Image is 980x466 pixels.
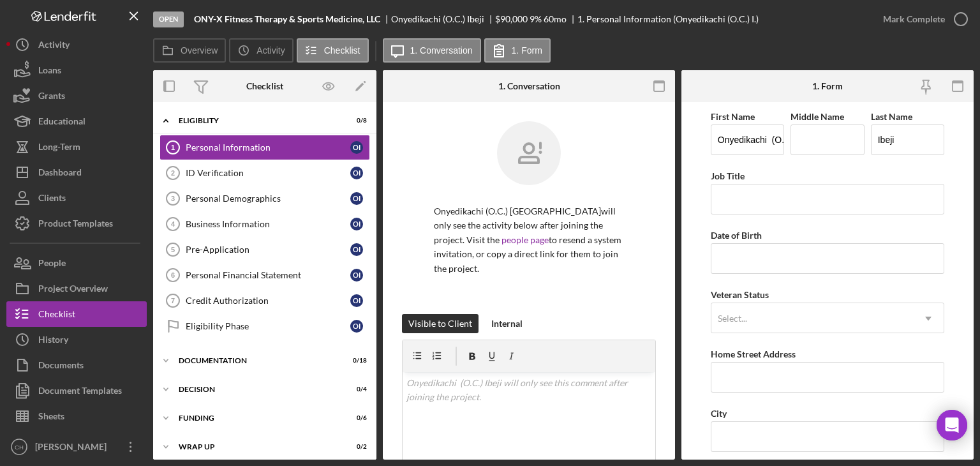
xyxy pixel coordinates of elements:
a: 3Personal DemographicsOI [160,186,370,211]
div: Checklist [246,81,283,91]
tspan: 1 [171,144,175,151]
button: People [6,250,147,276]
div: Loans [38,57,61,86]
div: Personal Demographics [186,193,350,204]
tspan: 3 [171,195,175,202]
div: Document Templates [38,378,122,407]
div: Product Templates [38,211,113,239]
tspan: 4 [171,220,175,228]
button: History [6,327,147,352]
div: Credit Authorization [186,296,350,306]
tspan: 2 [171,169,175,177]
div: 0 / 4 [344,386,367,393]
button: 1. Conversation [383,38,481,63]
div: Funding [179,414,335,422]
button: Loans [6,57,147,83]
button: Mark Complete [870,6,974,32]
a: people page [501,234,549,245]
div: Activity [38,32,70,61]
div: 1. Conversation [498,81,560,91]
button: Dashboard [6,160,147,185]
div: 1. Personal Information (Onyedikachi (O.C.) I.) [577,14,759,24]
div: O I [350,141,363,154]
div: O I [350,192,363,205]
button: Internal [485,314,529,333]
label: Checklist [324,45,360,56]
div: Grants [38,83,65,112]
div: Business Information [186,219,350,229]
div: O I [350,218,363,230]
div: O I [350,294,363,307]
label: Home Street Address [711,349,796,359]
b: ONY-X Fitness Therapy & Sports Medicine, LLC [194,14,380,24]
div: 1. Form [812,81,843,91]
div: Personal Information [186,142,350,153]
tspan: 6 [171,271,175,279]
div: Select... [718,313,747,324]
div: Sheets [38,403,64,432]
div: People [38,250,66,279]
button: Project Overview [6,276,147,301]
tspan: 7 [171,297,175,304]
div: Mark Complete [883,6,945,32]
div: Wrap up [179,443,335,451]
div: 0 / 2 [344,443,367,451]
div: Dashboard [38,160,82,188]
label: City [711,408,727,419]
button: Documents [6,352,147,378]
button: Checklist [6,301,147,327]
div: Educational [38,109,85,137]
div: [PERSON_NAME] [32,434,115,463]
div: O I [350,243,363,256]
tspan: 5 [171,246,175,253]
button: CH[PERSON_NAME] [6,434,147,460]
button: Educational [6,109,147,134]
div: Internal [491,314,523,333]
button: Grants [6,83,147,109]
a: 5Pre-ApplicationOI [160,237,370,262]
div: Clients [38,185,66,214]
button: Checklist [297,38,369,63]
div: ID Verification [186,168,350,178]
div: Open [153,11,184,27]
div: Decision [179,386,335,393]
div: Eligiblity [179,117,335,124]
button: Clients [6,185,147,211]
label: Date of Birth [711,230,762,241]
button: Long-Term [6,134,147,160]
div: Documentation [179,357,335,365]
label: 1. Conversation [410,45,473,56]
label: Job Title [711,170,745,181]
button: Activity [229,38,293,63]
label: Overview [181,45,218,56]
label: 1. Form [512,45,542,56]
button: Visible to Client [402,314,479,333]
div: Checklist [38,301,75,330]
div: Documents [38,352,84,381]
div: Project Overview [38,276,108,304]
a: Eligibility PhaseOI [160,313,370,339]
p: Onyedikachi (O.C.) [GEOGRAPHIC_DATA] will only see the activity below after joining the project. ... [434,204,624,276]
button: Activity [6,32,147,57]
button: Document Templates [6,378,147,403]
div: 0 / 8 [344,117,367,124]
div: History [38,327,68,356]
a: Sheets [6,403,147,429]
label: Middle Name [791,111,844,122]
button: Product Templates [6,211,147,236]
text: CH [15,444,24,451]
label: Last Name [871,111,912,122]
div: Visible to Client [408,314,472,333]
div: Onyedikachi (O.C.) Ibeji [391,14,495,24]
label: Activity [256,45,285,56]
div: Eligibility Phase [186,321,350,331]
